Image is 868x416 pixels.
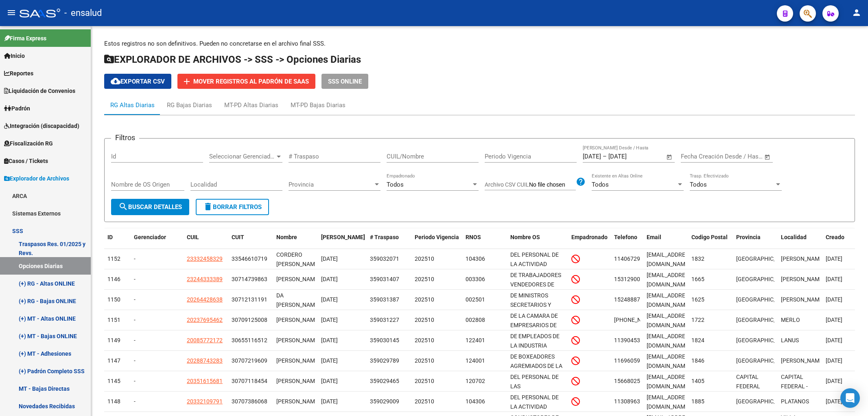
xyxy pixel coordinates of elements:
datatable-header-cell: Telefono [611,229,643,255]
span: Fiscalización RG [4,139,53,148]
span: [PERSON_NAME] [781,296,824,303]
span: 20264428638 [187,296,223,303]
span: [DATE] [826,398,842,405]
span: Nombre [276,234,297,240]
span: Email [647,234,661,240]
span: [GEOGRAPHIC_DATA] [736,255,791,262]
span: [DATE] [826,276,842,282]
span: Gerenciador [134,234,166,240]
span: 1824 [691,337,704,343]
span: – [603,153,607,160]
span: LANUS [781,337,799,343]
span: 11 6563-7407 [614,317,662,323]
span: 359029789 [370,357,399,364]
span: 1140672907 [614,255,647,262]
span: Reportes [4,69,33,78]
div: [DATE] [321,397,363,406]
span: Mover registros al PADRÓN de SAAS [193,78,309,85]
span: Todos [690,181,707,188]
span: CORDERO [PERSON_NAME] [276,251,320,267]
span: EXPLORADOR DE ARCHIVOS -> SSS -> Opciones Diarias [104,54,361,65]
span: 1169605959 [614,357,647,364]
span: - [134,276,136,282]
datatable-header-cell: Localidad [778,229,822,255]
span: [DATE] [826,378,842,384]
span: - ensalud [64,4,102,22]
span: [DATE] [826,317,842,323]
div: MT-PD Altas Diarias [224,101,278,110]
span: # Traspaso [370,234,399,240]
span: - [134,296,136,303]
datatable-header-cell: # Traspaso [367,229,411,255]
span: 1150 [107,296,120,303]
span: 1885 [691,398,704,405]
span: CUIL [187,234,199,240]
span: 359029009 [370,398,399,405]
span: Casos / Tickets [4,156,48,165]
div: Open Intercom Messenger [840,388,860,408]
div: 30712131191 [232,295,267,304]
span: lulmujuspu@necub.com [647,353,693,369]
span: - [134,317,136,323]
datatable-header-cell: ID [104,229,131,255]
span: 359032071 [370,255,399,262]
span: - [134,357,136,364]
span: Integración (discapacidad) [4,121,79,130]
span: [PERSON_NAME] [276,337,320,343]
span: 104306 [466,255,485,262]
div: 30709125008 [232,315,267,325]
span: Localidad [781,234,807,240]
span: Nombre OS [510,234,540,240]
span: Archivo CSV CUIL [485,181,529,188]
datatable-header-cell: Codigo Postal [688,229,733,255]
div: [DATE] [321,295,363,304]
button: Open calendar [665,152,674,162]
div: 33546610719 [232,254,267,264]
mat-icon: search [118,202,128,211]
span: [PERSON_NAME] [276,317,320,323]
span: 359029465 [370,378,399,384]
span: 1149 [107,337,120,343]
button: Borrar Filtros [196,199,269,215]
span: - [134,398,136,405]
span: 1524888749 [614,296,647,303]
span: 20085772172 [187,337,223,343]
span: RNOS [466,234,481,240]
div: 30655116512 [232,336,267,345]
datatable-header-cell: CUIL [184,229,228,255]
span: Empadronado [571,234,608,240]
span: mikkoparde@necub.com [647,394,693,410]
datatable-header-cell: Nombre [273,229,318,255]
span: 122401 [466,337,485,343]
span: ID [107,234,113,240]
span: 202510 [415,317,434,323]
span: [GEOGRAPHIC_DATA] [736,276,791,282]
div: [DATE] [321,315,363,325]
span: [PERSON_NAME] [276,378,320,384]
span: DA [PERSON_NAME] [PERSON_NAME] [276,292,320,317]
span: 1405 [691,378,704,384]
span: [PERSON_NAME] [276,398,320,405]
span: 1139045334 [614,337,647,343]
span: 20332109791 [187,398,223,405]
datatable-header-cell: Fecha Traspaso [318,229,367,255]
span: [GEOGRAPHIC_DATA] [736,317,791,323]
button: Open calendar [763,152,772,162]
span: [PERSON_NAME] [781,255,824,262]
span: [DATE] [826,255,842,262]
span: l_a_r23@hotmail.com [647,333,693,349]
span: 1152 [107,255,120,262]
div: RG Altas Diarias [110,101,155,110]
span: 202510 [415,398,434,405]
datatable-header-cell: Email [643,229,688,255]
span: 1832 [691,255,704,262]
span: - [134,378,136,384]
span: 202510 [415,255,434,262]
span: [PERSON_NAME] [276,357,320,364]
span: 002808 [466,317,485,323]
input: Fecha fin [608,153,648,160]
button: SSS ONLINE [321,74,368,89]
span: 1151 [107,317,120,323]
span: 20351615681 [187,378,223,384]
span: [PERSON_NAME] [781,276,824,282]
